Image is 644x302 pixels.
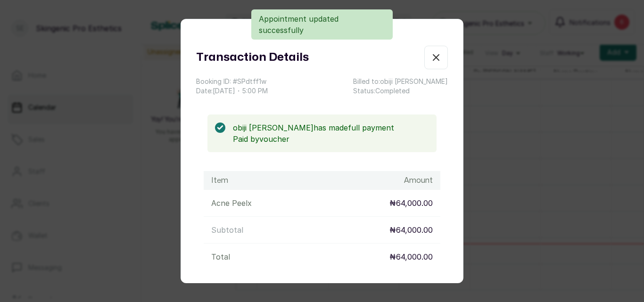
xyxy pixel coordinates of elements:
[196,86,268,96] p: Date: [DATE] ・ 5:00 PM
[211,197,252,209] p: Acne Peel x
[211,175,228,186] h1: Item
[233,122,429,133] p: obiji [PERSON_NAME] has made full payment
[211,251,230,262] p: Total
[196,49,309,66] h1: Transaction Details
[404,175,433,186] h1: Amount
[389,197,433,209] p: ₦64,000.00
[353,77,448,86] p: Billed to: obiji [PERSON_NAME]
[211,224,243,236] p: Subtotal
[259,13,385,36] p: Appointment updated successfully
[389,224,433,236] p: ₦64,000.00
[196,77,268,86] p: Booking ID: # SPdtff1w
[389,251,433,262] p: ₦64,000.00
[353,86,448,96] p: Status: Completed
[233,133,429,145] p: Paid by voucher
